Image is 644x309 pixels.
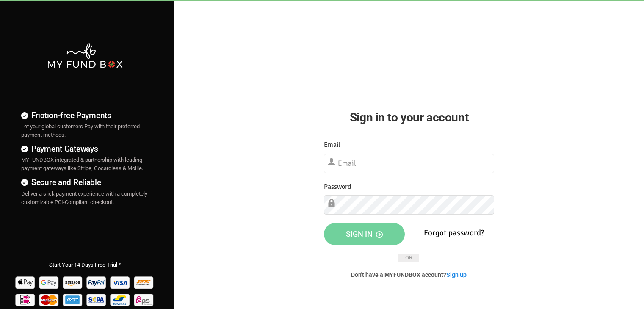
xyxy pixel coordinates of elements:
[133,291,155,308] img: EPS Pay
[38,273,61,291] img: Google Pay
[324,223,405,245] button: Sign in
[21,109,149,121] h4: Friction-free Payments
[21,123,140,138] span: Let your global customers Pay with their preferred payment methods.
[21,176,149,188] h4: Secure and Reliable
[324,140,340,150] label: Email
[324,154,494,173] input: Email
[62,291,84,308] img: american_express Pay
[62,273,84,291] img: Amazon
[86,273,108,291] img: Paypal
[14,291,37,308] img: Ideal Pay
[346,229,383,238] span: Sign in
[446,271,467,278] a: Sign up
[38,291,61,308] img: Mastercard Pay
[109,273,132,291] img: Visa
[21,190,147,205] span: Deliver a slick payment experience with a completely customizable PCI-Compliant checkout.
[324,182,351,192] label: Password
[324,108,494,127] h2: Sign in to your account
[398,254,419,262] span: OR
[21,157,143,171] span: MYFUNDBOX integrated & partnership with leading payment gateways like Stripe, Gocardless & Mollie.
[14,273,37,291] img: Apple Pay
[21,143,149,155] h4: Payment Gateways
[324,270,494,279] p: Don't have a MYFUNDBOX account?
[133,273,155,291] img: Sofort Pay
[109,291,132,308] img: Bancontact Pay
[47,42,123,69] img: mfbwhite.png
[424,228,484,238] a: Forgot password?
[86,291,108,308] img: sepa Pay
